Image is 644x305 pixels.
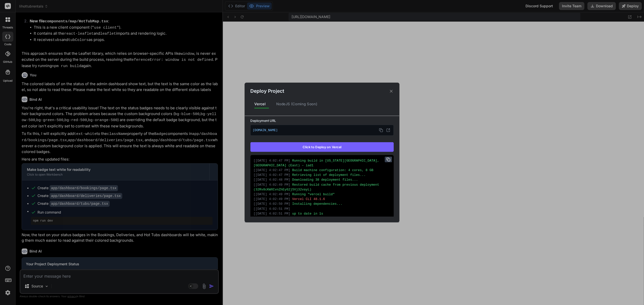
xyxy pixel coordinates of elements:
[250,99,270,109] div: Vercel
[250,118,394,123] label: Deployment URL
[378,127,384,133] button: Copy URL
[272,99,321,109] div: NodeJS (Coming Soon)
[254,201,390,206] div: Installing dependencies...
[385,127,391,133] button: Open in new tab
[254,192,290,196] span: [ [DATE] 4:02:49 PM ]
[254,197,390,201] div: Vercel CLI 48.1.6
[254,183,290,186] span: [ [DATE] 4:02:49 PM ]
[254,177,390,182] div: Downloading 38 deployment files...
[254,158,390,168] div: Running build in [US_STATE][GEOGRAPHIC_DATA], [GEOGRAPHIC_DATA] (East) – iad1
[254,211,390,216] div: up to date in 1s
[254,168,390,173] div: Build machine configuration: 4 cores, 8 GB
[254,159,290,162] span: [ [DATE] 4:02:47 PM ]
[254,173,290,177] span: [ [DATE] 4:02:47 PM ]
[254,207,290,211] span: [ [DATE] 4:02:51 PM ]
[254,173,390,177] div: Retrieving list of deployment files...
[254,202,290,206] span: [ [DATE] 4:02:50 PM ]
[254,197,290,201] span: [ [DATE] 4:02:49 PM ]
[253,127,391,133] p: [DOMAIN_NAME]
[250,142,394,151] button: Click to Deploy on Vercel
[250,88,284,95] h2: Deploy Project
[254,192,390,197] div: Running "vercel build"
[254,212,290,215] span: [ [DATE] 4:02:51 PM ]
[254,168,290,172] span: [ [DATE] 4:02:47 PM ]
[385,157,392,162] button: Copy URL
[254,178,290,182] span: [ [DATE] 4:02:48 PM ]
[254,182,390,192] div: Restored build cache from previous deployment (32Rv8cKWXCvnZhEy62j5Vj32vayL)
